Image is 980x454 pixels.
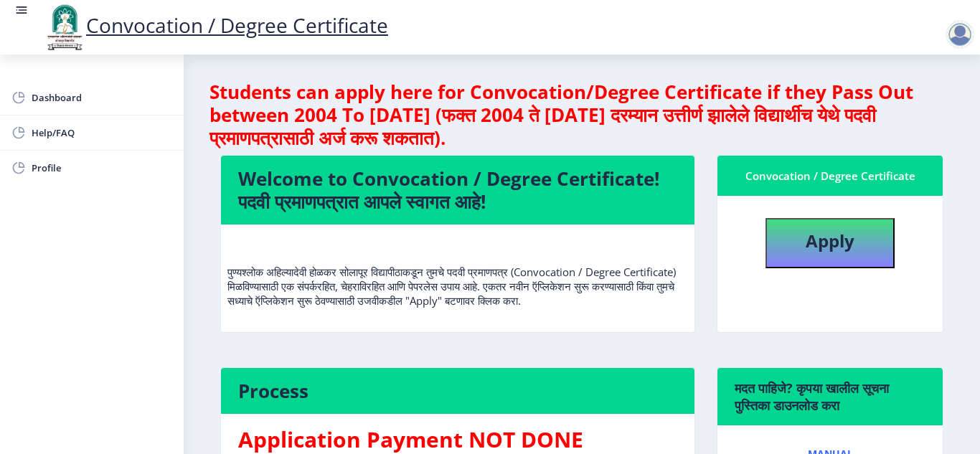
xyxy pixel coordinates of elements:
[765,218,895,268] button: Apply
[238,379,677,402] h4: Process
[238,167,677,213] h4: Welcome to Convocation / Degree Certificate! पदवी प्रमाणपत्रात आपले स्वागत आहे!
[32,89,172,106] span: Dashboard
[43,3,86,52] img: logo
[32,159,172,176] span: Profile
[735,167,925,184] div: Convocation / Degree Certificate
[238,425,677,454] h3: Application Payment NOT DONE
[43,11,388,39] a: Convocation / Degree Certificate
[209,80,954,149] h4: Students can apply here for Convocation/Degree Certificate if they Pass Out between 2004 To [DATE...
[32,124,172,141] span: Help/FAQ
[735,379,925,414] h6: मदत पाहिजे? कृपया खालील सूचना पुस्तिका डाउनलोड करा
[806,229,854,252] b: Apply
[227,236,688,308] p: पुण्यश्लोक अहिल्यादेवी होळकर सोलापूर विद्यापीठाकडून तुमचे पदवी प्रमाणपत्र (Convocation / Degree C...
